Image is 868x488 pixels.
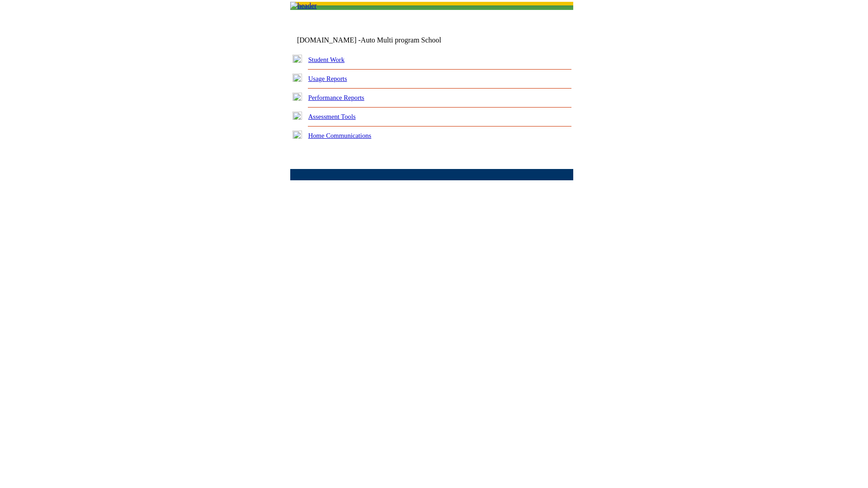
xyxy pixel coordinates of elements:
[361,36,441,44] nobr: Auto Multi program School
[308,56,344,63] a: Student Work
[292,74,302,82] img: plus.gif
[290,2,317,10] img: header
[292,112,302,120] img: plus.gif
[297,36,463,44] td: [DOMAIN_NAME] -
[308,113,356,120] a: Assessment Tools
[308,94,364,101] a: Performance Reports
[308,132,372,139] a: Home Communications
[292,93,302,101] img: plus.gif
[292,131,302,139] img: plus.gif
[308,75,347,82] a: Usage Reports
[292,55,302,63] img: plus.gif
